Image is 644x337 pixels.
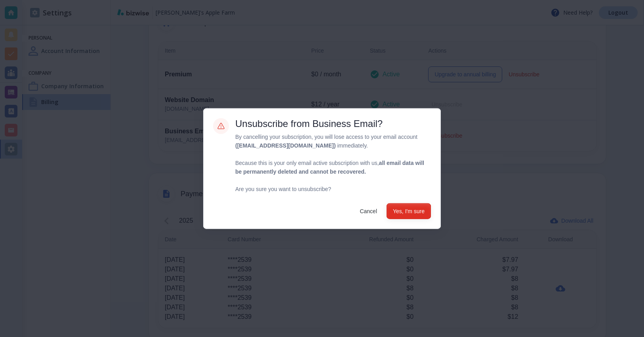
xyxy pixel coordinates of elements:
[235,159,424,174] strong: all email data will be permanently deleted and cannot be recovered.
[235,118,431,130] h5: Unsubscribe from Business Email?
[235,142,336,148] strong: ( [EMAIL_ADDRESS][DOMAIN_NAME] )
[387,203,431,219] button: Yes, I'm sure
[356,203,380,219] button: Cancel
[235,133,431,194] p: By cancelling your subscription, you will lose access to your email account immediately. Because ...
